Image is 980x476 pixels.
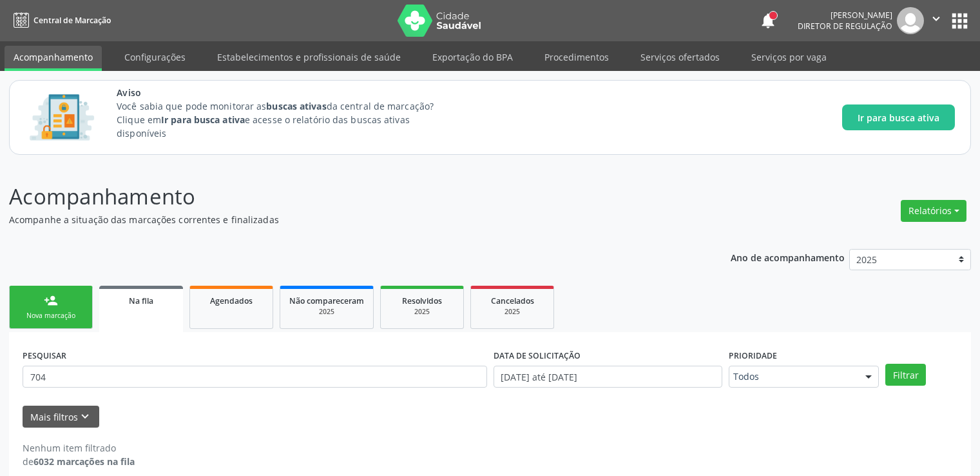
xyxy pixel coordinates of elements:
[44,293,58,308] div: person_add
[78,410,92,424] i: keyboard_arrow_down
[9,10,111,31] a: Central de Marcação
[759,12,777,30] button: notifications
[23,366,487,388] input: Nome, CNS
[535,46,618,68] a: Procedimentos
[480,307,544,317] div: 2025
[9,213,682,226] p: Acompanhe a situação das marcações correntes e finalizadas
[19,311,83,321] div: Nova marcação
[494,346,581,366] label: DATA DE SOLICITAÇÃO
[34,15,111,26] span: Central de Marcação
[897,7,924,34] img: img
[731,249,845,265] p: Ano de acompanhamento
[23,346,66,366] label: PESQUISAR
[948,10,971,32] button: apps
[23,406,99,428] button: Mais filtroskeyboard_arrow_down
[9,181,682,213] p: Acompanhamento
[798,21,892,32] span: Diretor de regulação
[117,99,457,140] p: Você sabia que pode monitorar as da central de marcação? Clique em e acesse o relatório das busca...
[390,307,454,317] div: 2025
[733,370,853,383] span: Todos
[742,46,836,68] a: Serviços por vaga
[901,200,966,222] button: Relatórios
[5,46,102,71] a: Acompanhamento
[929,12,943,26] i: 
[423,46,522,68] a: Exportação do BPA
[161,114,245,126] strong: Ir para busca ativa
[289,295,364,306] span: Não compareceram
[842,104,955,130] button: Ir para busca ativa
[402,295,442,306] span: Resolvidos
[23,455,135,468] div: de
[858,111,939,124] span: Ir para busca ativa
[115,46,195,68] a: Configurações
[798,10,892,21] div: [PERSON_NAME]
[129,295,153,306] span: Na fila
[34,455,135,468] strong: 6032 marcações na fila
[266,100,326,112] strong: buscas ativas
[25,88,99,146] img: Imagem de CalloutCard
[117,86,457,99] span: Aviso
[491,295,534,306] span: Cancelados
[210,295,253,306] span: Agendados
[885,364,926,386] button: Filtrar
[208,46,410,68] a: Estabelecimentos e profissionais de saúde
[729,346,777,366] label: Prioridade
[23,441,135,455] div: Nenhum item filtrado
[924,7,948,34] button: 
[631,46,729,68] a: Serviços ofertados
[494,366,722,388] input: Selecione um intervalo
[289,307,364,317] div: 2025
